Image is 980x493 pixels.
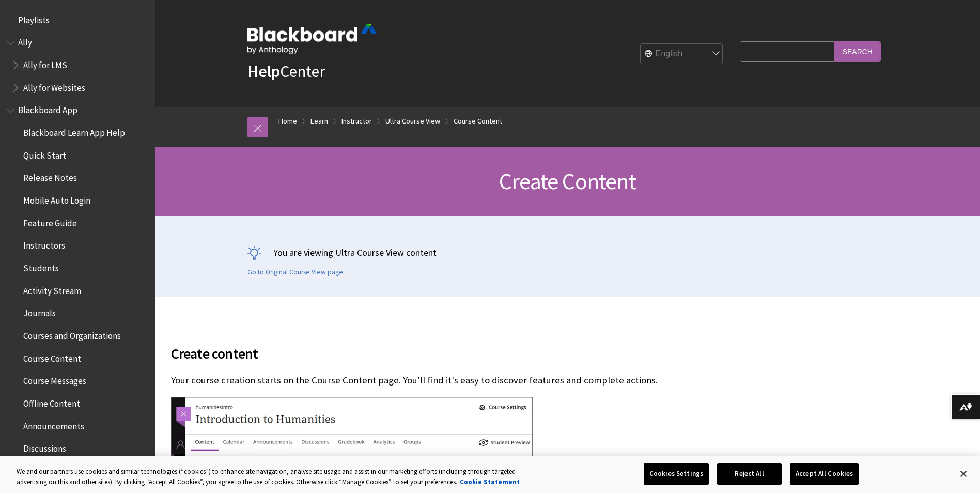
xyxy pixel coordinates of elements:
[23,259,59,273] span: Students
[23,418,84,432] span: Announcements
[17,467,539,487] div: We and our partners use cookies and similar technologies (“cookies”) to enhance site navigation, ...
[247,246,888,259] p: You are viewing Ultra Course View content
[341,115,372,128] a: Instructor
[18,11,50,25] span: Playlists
[641,44,723,65] select: Site Language Selector
[23,147,66,161] span: Quick Start
[385,115,440,128] a: Ultra Course View
[18,34,32,48] span: Ally
[18,102,77,116] span: Blackboard App
[952,463,975,485] button: Close
[23,350,81,364] span: Course Content
[247,61,280,82] strong: Help
[23,327,121,341] span: Courses and Organizations
[499,167,636,195] span: Create Content
[23,373,86,387] span: Course Messages
[6,34,149,97] nav: Book outline for Anthology Ally Help
[247,24,377,54] img: Blackboard by Anthology
[834,41,881,61] input: Search
[247,268,345,277] a: Go to Original Course View page.
[23,170,77,183] span: Release Notes
[23,56,67,70] span: Ally for LMS
[460,477,520,486] a: More information about your privacy, opens in a new tab
[790,463,859,485] button: Accept All Cookies
[23,192,90,206] span: Mobile Auto Login
[23,214,77,228] span: Feature Guide
[171,343,812,364] span: Create content
[6,11,149,29] nav: Book outline for Playlists
[23,237,65,251] span: Instructors
[644,463,709,485] button: Cookies Settings
[454,115,502,128] a: Course Content
[247,61,325,82] a: HelpCenter
[278,115,297,128] a: Home
[171,374,812,387] p: Your course creation starts on the Course Content page. You'll find it's easy to discover feature...
[23,440,66,454] span: Discussions
[23,124,125,138] span: Blackboard Learn App Help
[717,463,782,485] button: Reject All
[23,305,56,319] span: Journals
[310,115,328,128] a: Learn
[23,395,80,409] span: Offline Content
[23,282,81,296] span: Activity Stream
[23,79,85,93] span: Ally for Websites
